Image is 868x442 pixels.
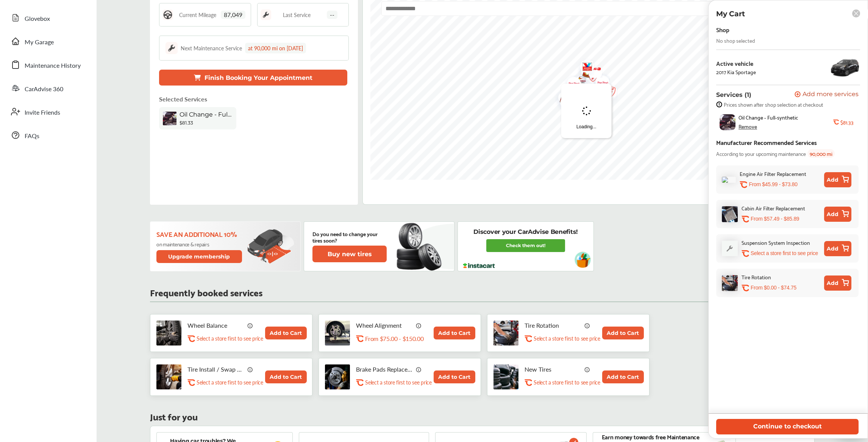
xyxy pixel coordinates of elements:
p: Discover your CarAdvise Benefits! [473,228,578,236]
img: wheel-alignment-thumb.jpg [325,321,350,346]
span: 87,049 [221,11,245,19]
button: Add [824,241,851,256]
img: info_icon_vector.svg [584,366,590,372]
img: tire-wheel-balance-thumb.jpg [156,321,181,346]
button: Upgrade membership [156,250,242,263]
div: at 90,000 mi on [DATE] [245,43,306,53]
p: Tire Install / Swap Tires [187,366,244,373]
span: Current Mileage [179,12,216,17]
img: brake-pads-replacement-thumb.jpg [325,364,350,389]
div: Map marker [559,98,578,122]
img: instacart-vehicle.0979a191.svg [575,252,591,268]
a: Glovebox [7,8,89,28]
img: oil-change-thumb.jpg [163,112,176,125]
img: cabin-air-filter-replacement-thumb.jpg [722,206,738,222]
button: Add [824,207,851,222]
p: From $0.00 - $74.75 [751,284,796,291]
span: Add more services [802,91,859,98]
img: 11151_st0640_046.jpg [830,56,860,79]
p: My Cart [716,9,745,18]
img: default_wrench_icon.d1a43860.svg [722,241,738,256]
button: Buy new tires [312,246,387,262]
span: 90,000 mi [807,149,835,158]
div: Shop [716,24,729,34]
button: Add to Cart [265,370,307,383]
span: -- [327,11,337,19]
img: new-tire.a0c7fe23.svg [396,219,446,273]
img: logo-valvoline.png [559,83,579,107]
span: Maintenance History [25,61,81,71]
p: Wheel Balance [187,322,244,329]
p: Earn money towards free Maintenance [602,433,699,441]
button: Finish Booking Your Appointment [159,70,347,86]
img: info-strock.ef5ea3fe.svg [716,101,722,107]
div: Map marker [559,83,578,107]
span: Invite Friends [25,108,60,118]
img: info_icon_vector.svg [416,366,422,372]
a: CarAdvise 360 [7,78,89,98]
p: Select a store first to see price [534,379,600,386]
button: Add more services [795,91,859,98]
button: Add to Cart [434,327,475,339]
div: Cabin Air Filter Replacement [742,204,805,212]
img: instacart-logo.217963cc.svg [462,263,496,268]
img: maintenance_logo [165,42,178,54]
p: Brake Pads Replacement [356,366,413,373]
span: According to your upcoming maintenance [716,149,806,158]
span: FAQs [25,131,39,141]
img: info_icon_vector.svg [416,322,422,328]
img: info_icon_vector.svg [247,322,253,328]
div: Engine Air Filter Replacement [740,169,806,178]
div: Tire Rotation [742,272,771,281]
p: Select a store first to see price [197,335,263,342]
a: Maintenance History [7,55,89,75]
img: tire-rotation-thumb.jpg [722,275,738,291]
span: Last Service [283,12,311,17]
p: Selected Services [159,95,207,103]
p: Select a store first to see price [197,379,263,386]
p: New Tires [525,366,581,373]
img: tire-rotation-thumb.jpg [493,321,518,346]
img: engine-air-filter-replacement-thumb.jpg [722,177,736,183]
img: info_icon_vector.svg [247,366,253,372]
p: Select a store first to see price [365,379,431,386]
a: Check them out! [486,239,565,252]
p: Save an additional 10% [156,230,243,238]
a: My Garage [7,31,89,51]
div: Suspension System Inspection [742,238,810,247]
div: Map marker [598,81,617,105]
img: logo-take5.png [553,87,573,112]
div: Map marker [553,87,571,112]
img: oil-change-thumb.jpg [720,114,735,130]
p: Services (1) [716,91,751,98]
span: Glovebox [25,14,50,24]
button: Add [824,275,851,291]
b: $81.33 [180,120,193,126]
div: Map marker [557,85,576,109]
img: new-tires-thumb.jpg [493,364,518,389]
p: Frequently booked services [150,288,262,296]
p: Do you need to change your tires soon? [312,230,387,243]
img: logo-jiffylube.png [554,92,575,116]
div: Manufacturer Recommended Services [716,137,817,147]
div: Map marker [554,92,573,116]
a: FAQs [7,125,89,145]
span: My Garage [25,37,54,47]
img: info_icon_vector.svg [584,322,590,328]
a: Add more services [795,91,860,98]
div: Active vehicle [716,60,756,67]
div: Remove [738,123,757,129]
div: Loading... [561,84,612,138]
p: Tire Rotation [525,322,581,329]
span: Oil Change - Full-synthetic [180,111,233,118]
p: Just for you [150,412,198,420]
p: Select a store first to see price [534,335,600,342]
img: logo-firestone.png [559,98,579,122]
p: From $57.49 - $85.89 [751,215,799,223]
div: Next Maintenance Service [181,44,242,52]
button: Add to Cart [602,327,644,339]
p: From $45.99 - $73.80 [749,181,797,188]
img: maintenance_logo [261,9,271,20]
p: From $75.00 - $150.00 [365,335,423,342]
button: Add to Cart [602,370,644,383]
